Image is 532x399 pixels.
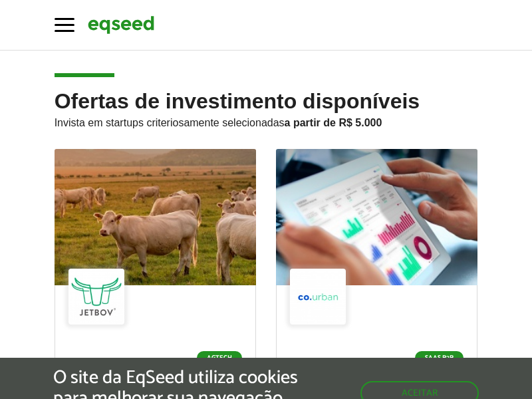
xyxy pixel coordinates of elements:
[55,113,478,129] p: Invista em startups criteriosamente selecionadas
[285,117,382,128] strong: a partir de R$ 5.000
[415,351,464,364] p: SaaS B2B
[55,90,478,149] h2: Ofertas de investimento disponíveis
[88,14,154,36] img: EqSeed
[197,351,242,364] p: Agtech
